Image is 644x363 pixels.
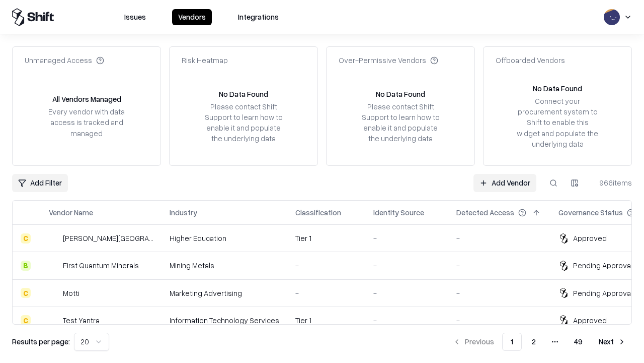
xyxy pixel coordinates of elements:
[170,315,279,326] div: Information Technology Services
[202,101,285,144] div: Please contact Shift Support to learn how to enable it and populate the underlying data
[456,233,542,244] div: -
[63,260,139,271] div: First Quantum Minerals
[566,333,591,351] button: 49
[295,288,357,298] div: -
[118,9,152,25] button: Issues
[21,261,31,271] div: B
[49,207,93,218] div: Vendor Name
[496,55,565,66] div: Offboarded Vendors
[49,261,59,271] img: First Quantum Minerals
[170,233,279,244] div: Higher Education
[295,207,341,218] div: Classification
[473,174,536,192] a: Add Vendor
[373,233,440,244] div: -
[63,315,100,326] div: Test Yantra
[21,233,31,244] div: C
[12,336,70,347] p: Results per page:
[502,333,522,351] button: 1
[373,288,440,298] div: -
[49,315,59,325] img: Test Yantra
[170,207,197,218] div: Industry
[49,233,59,244] img: Reichman University
[573,288,632,298] div: Pending Approval
[573,233,607,244] div: Approved
[172,9,212,25] button: Vendors
[21,315,31,325] div: C
[456,315,542,326] div: -
[25,55,104,66] div: Unmanaged Access
[593,333,632,351] button: Next
[339,55,438,66] div: Over-Permissive Vendors
[373,315,440,326] div: -
[573,315,607,326] div: Approved
[447,333,632,351] nav: pagination
[232,9,285,25] button: Integrations
[373,207,424,218] div: Identity Source
[359,101,442,144] div: Please contact Shift Support to learn how to enable it and populate the underlying data
[516,96,599,149] div: Connect your procurement system to Shift to enable this widget and populate the underlying data
[524,333,544,351] button: 2
[170,260,279,271] div: Mining Metals
[45,106,128,138] div: Every vendor with data access is tracked and managed
[592,177,632,188] div: 966 items
[558,207,623,218] div: Governance Status
[295,233,357,244] div: Tier 1
[456,260,542,271] div: -
[21,288,31,298] div: C
[170,288,279,298] div: Marketing Advertising
[456,207,514,218] div: Detected Access
[12,174,68,192] button: Add Filter
[533,83,582,94] div: No Data Found
[295,315,357,326] div: Tier 1
[182,55,228,66] div: Risk Heatmap
[63,288,79,298] div: Motti
[456,288,542,298] div: -
[295,260,357,271] div: -
[49,288,59,298] img: Motti
[376,89,425,99] div: No Data Found
[63,233,153,244] div: [PERSON_NAME][GEOGRAPHIC_DATA]
[219,89,268,99] div: No Data Found
[573,260,632,271] div: Pending Approval
[373,260,440,271] div: -
[52,94,121,104] div: All Vendors Managed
